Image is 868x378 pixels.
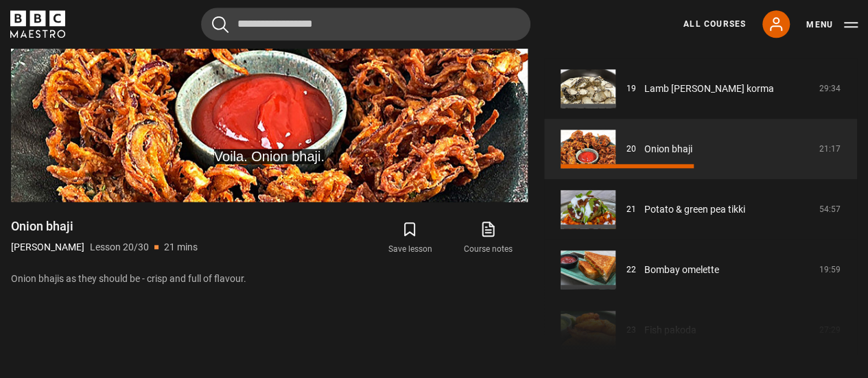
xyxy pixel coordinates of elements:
button: Submit the search query [212,16,228,33]
p: [PERSON_NAME] [11,240,84,255]
p: Lesson 20/30 [90,240,149,255]
a: All Courses [683,18,746,30]
svg: BBC Maestro [10,10,65,38]
input: Search [201,8,530,40]
a: Course notes [449,218,528,258]
a: Lamb [PERSON_NAME] korma [644,82,774,96]
a: Onion bhaji [644,142,692,156]
h1: Onion bhaji [11,218,198,235]
p: 21 mins [164,240,198,255]
button: Toggle navigation [806,18,858,32]
a: Bombay omelette [644,263,719,277]
a: Potato & green pea tikki [644,202,745,217]
button: Save lesson [371,218,449,258]
p: Onion bhajis as they should be - crisp and full of flavour. [11,272,528,286]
